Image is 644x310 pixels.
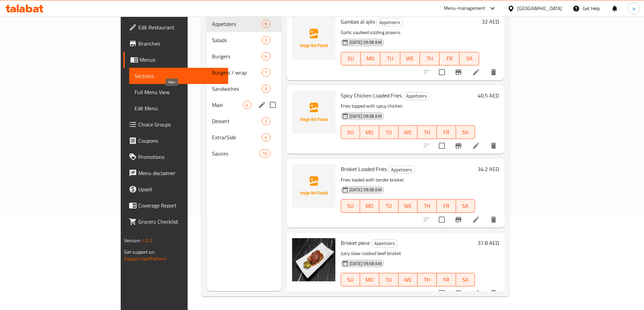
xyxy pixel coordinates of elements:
[420,201,434,211] span: TH
[420,52,439,65] button: TH
[420,128,434,137] span: TH
[472,216,480,224] a: Edit menu item
[344,54,358,63] span: SU
[439,201,453,211] span: FR
[207,64,281,81] div: Burgers / wrap1
[403,54,417,63] span: WE
[123,149,228,165] a: Promotions
[129,100,228,116] a: Edit Menu
[262,20,270,28] div: items
[207,145,281,162] div: Sauces10
[123,165,228,181] a: Menu disclaimer
[379,125,399,139] button: TU
[388,166,414,174] span: Appetizers
[347,187,384,193] span: [DATE] 09:58 AM
[372,239,398,247] span: Appetizers
[344,128,358,137] span: SU
[444,4,485,12] div: Menu-management
[135,72,223,80] span: Sections
[341,52,361,65] button: SU
[401,275,415,285] span: WE
[262,134,270,141] span: 4
[262,133,270,141] div: items
[420,275,434,285] span: TH
[459,128,473,137] span: SA
[257,100,267,110] button: edit
[403,92,430,100] div: Appetizers
[400,52,420,65] button: WE
[138,120,223,129] span: Choice Groups
[207,13,281,164] nav: Menu sections
[379,273,399,286] button: TU
[388,166,415,174] div: Appetizers
[212,85,262,93] span: Sandwiches
[341,102,475,110] p: Fries topped with spicy chicken
[341,17,375,27] span: Gambas al ajilo
[485,285,502,301] button: delete
[212,20,262,28] span: Appetizers
[462,54,476,63] span: SA
[437,125,456,139] button: FR
[347,260,384,267] span: [DATE] 09:58 AM
[361,52,380,65] button: MO
[341,273,360,286] button: SU
[212,149,259,158] span: Sauces
[262,118,270,124] span: 2
[142,236,152,245] span: 1.0.0
[292,238,335,281] img: Brisket piece
[633,5,635,12] span: a
[341,249,475,258] p: Juicy slow-cooked beef brisket
[341,238,370,248] span: Brisket piece
[123,181,228,197] a: Upsell
[435,139,449,153] span: Select to update
[212,68,262,77] span: Burgers / wrap
[124,248,155,256] span: Get support on:
[439,128,453,137] span: FR
[207,129,281,145] div: Extra/Side4
[262,86,270,92] span: 3
[212,36,262,44] div: Salads
[138,169,223,177] span: Menu disclaimer
[212,101,243,109] span: Main
[450,138,467,154] button: Branch-specific-item
[399,273,418,286] button: WE
[472,289,480,297] a: Edit menu item
[341,90,402,101] span: Spicy Chicken Loaded Fries
[485,138,502,154] button: delete
[123,19,228,35] a: Edit Restaurant
[418,199,437,213] button: TH
[379,199,399,213] button: TU
[360,125,379,139] button: MO
[260,150,270,157] span: 10
[442,54,456,63] span: FR
[418,273,437,286] button: TH
[341,28,479,37] p: Garlic sauteed sizzling prawns
[207,97,281,113] div: Main4edit
[450,285,467,301] button: Branch-specific-item
[243,101,251,109] div: items
[401,201,415,211] span: WE
[401,128,415,137] span: WE
[482,17,499,26] h6: 32 AED
[212,133,262,141] div: Extra/Side
[140,56,223,64] span: Menus
[292,91,335,134] img: Spicy Chicken Loaded Fries
[135,88,223,96] span: Full Menu View
[135,104,223,112] span: Edit Menu
[262,36,270,44] div: items
[123,116,228,133] a: Choice Groups
[371,239,398,248] div: Appetizers
[382,275,396,285] span: TU
[344,275,358,285] span: SU
[292,164,335,207] img: Brisket Loaded Fries
[363,201,377,211] span: MO
[138,153,223,161] span: Promotions
[123,35,228,52] a: Branches
[262,69,270,76] span: 1
[212,52,262,60] div: Burgers
[138,218,223,226] span: Grocery Checklist
[382,201,396,211] span: TU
